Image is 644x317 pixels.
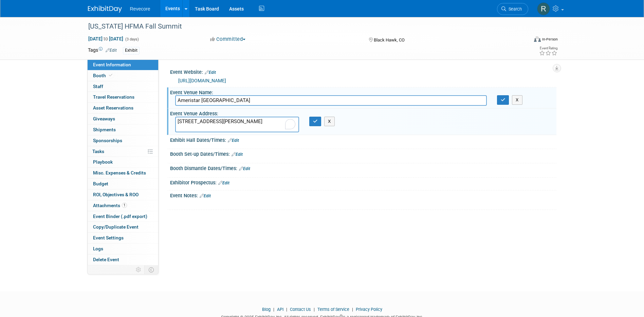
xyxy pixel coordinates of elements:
[93,181,108,186] span: Budget
[88,36,124,42] span: [DATE] [DATE]
[93,73,114,78] span: Booth
[93,116,115,121] span: Giveaways
[88,70,158,81] a: Booth
[277,307,283,312] a: API
[88,124,158,135] a: Shipments
[170,87,556,96] div: Event Venue Name:
[312,307,316,312] span: |
[290,307,311,312] a: Contact Us
[175,117,299,132] textarea: To enrich screen reader interactions, please activate Accessibility in Grammarly extension settings
[88,168,158,178] a: Misc. Expenses & Credits
[93,192,139,197] span: ROI, Objectives & ROO
[205,70,216,75] a: Edit
[239,166,250,171] a: Edit
[93,170,146,176] span: Misc. Expenses & Credits
[200,194,211,198] a: Edit
[170,135,556,144] div: Exhibit Hall Dates/Times:
[537,2,550,15] img: Rachael Sires
[170,109,556,117] div: Event Venue Address:
[88,60,158,70] a: Event Information
[88,6,122,13] img: ExhibitDay
[106,48,117,53] a: Edit
[350,307,355,312] span: |
[93,235,124,240] span: Event Settings
[497,3,528,15] a: Search
[93,94,134,100] span: Travel Reservations
[122,203,127,208] span: 1
[88,114,158,124] a: Giveaways
[534,36,541,42] img: Format-Inperson.png
[374,37,405,43] span: Black Hawk, CO
[356,307,382,312] a: Privacy Policy
[317,307,349,312] a: Terms of Service
[170,67,556,76] div: Event Website:
[170,163,556,172] div: Booth Dismantle Dates/Times:
[93,257,119,262] span: Delete Event
[125,37,139,41] span: (3 days)
[93,138,122,143] span: Sponsorships
[218,181,229,185] a: Edit
[88,211,158,222] a: Event Binder (.pdf export)
[488,35,558,46] div: Event Format
[506,6,522,12] span: Search
[170,149,556,158] div: Booth Set-up Dates/Times:
[170,178,556,186] div: Exhibitor Prospectus:
[92,149,104,154] span: Tasks
[93,224,139,230] span: Copy/Duplicate Event
[130,6,150,12] span: Revecore
[170,190,556,199] div: Event Notes:
[88,92,158,102] a: Travel Reservations
[88,47,117,54] td: Tags
[178,78,226,83] a: [URL][DOMAIN_NAME]
[93,105,133,111] span: Asset Reservations
[88,233,158,243] a: Event Settings
[88,200,158,211] a: Attachments1
[93,62,131,67] span: Event Information
[123,47,140,54] div: Exhibit
[144,265,158,274] td: Toggle Event Tabs
[88,244,158,254] a: Logs
[232,152,243,157] a: Edit
[93,84,103,89] span: Staff
[88,135,158,146] a: Sponsorships
[88,179,158,189] a: Budget
[93,246,103,251] span: Logs
[88,254,158,265] a: Delete Event
[88,189,158,200] a: ROI, Objectives & ROO
[88,222,158,232] a: Copy/Duplicate Event
[88,103,158,113] a: Asset Reservations
[86,20,518,33] div: [US_STATE] HFMA Fall Summit
[133,265,145,274] td: Personalize Event Tab Strip
[208,36,248,43] button: Committed
[262,307,271,312] a: Blog
[542,37,558,42] div: In-Person
[93,159,113,165] span: Playbook
[93,203,127,208] span: Attachments
[103,36,109,41] span: to
[88,146,158,157] a: Tasks
[93,214,147,219] span: Event Binder (.pdf export)
[109,73,112,77] i: Booth reservation complete
[272,307,276,312] span: |
[93,127,116,132] span: Shipments
[88,157,158,167] a: Playbook
[284,307,289,312] span: |
[512,95,522,105] button: X
[88,81,158,92] a: Staff
[228,138,239,143] a: Edit
[324,117,335,126] button: X
[539,47,557,50] div: Event Rating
